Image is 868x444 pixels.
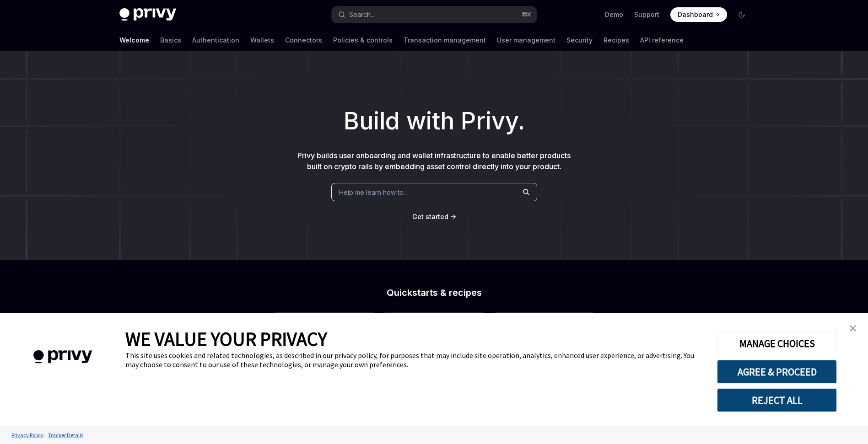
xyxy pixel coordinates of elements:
[734,7,749,22] button: Toggle dark mode
[160,29,181,51] a: Basics
[634,10,659,19] a: Support
[605,10,623,19] a: Demo
[717,360,837,384] button: AGREE & PROCEED
[493,312,595,405] a: **** *****Whitelabel login, wallets, and user management with your own UI and branding.
[46,427,86,443] a: Tracker Details
[119,8,176,21] img: dark logo
[297,151,571,171] span: Privy builds user onboarding and wallet infrastructure to enable better products built on crypto ...
[125,351,703,369] div: This site uses cookies and related technologies, as described in our privacy policy, for purposes...
[119,29,149,51] a: Welcome
[125,327,327,351] span: WE VALUE YOUR PRIVACY
[332,6,537,23] button: Search...⌘K
[566,29,593,51] a: Security
[383,312,485,405] a: **** **** **** ***Use the React Native SDK to build a mobile app on Solana.
[339,187,409,197] span: Help me learn how to…
[14,337,112,377] img: company logo
[670,7,727,22] a: Dashboard
[678,10,713,19] span: Dashboard
[404,29,486,51] a: Transaction management
[412,212,448,221] a: Get started
[604,29,629,51] a: Recipes
[844,319,862,337] a: close banner
[349,9,375,20] div: Search...
[250,29,274,51] a: Wallets
[192,29,239,51] a: Authentication
[850,325,856,332] img: close banner
[497,29,555,51] a: User management
[412,213,448,220] span: Get started
[333,29,393,51] a: Policies & controls
[9,427,46,443] a: Privacy Policy
[717,332,837,355] button: MANAGE CHOICES
[15,103,853,139] h1: Build with Privy.
[640,29,684,51] a: API reference
[273,288,595,297] h2: Quickstarts & recipes
[285,29,322,51] a: Connectors
[717,388,837,412] button: REJECT ALL
[522,11,531,18] span: ⌘ K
